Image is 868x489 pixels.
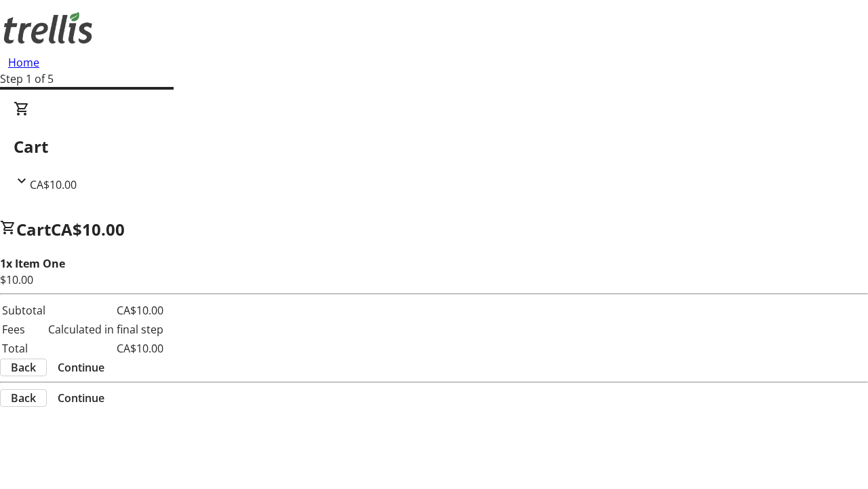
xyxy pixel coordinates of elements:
[47,340,164,357] td: CA$10.00
[47,359,115,376] button: Continue
[14,101,854,193] div: CartCA$10.00
[16,218,51,240] span: Cart
[47,321,164,338] td: Calculated in final step
[14,134,854,159] h2: Cart
[30,177,77,192] span: CA$10.00
[1,302,46,319] td: Subtotal
[47,302,164,319] td: CA$10.00
[1,321,46,338] td: Fees
[58,390,104,406] span: Continue
[1,340,46,357] td: Total
[58,359,104,376] span: Continue
[51,218,125,240] span: CA$10.00
[11,359,36,376] span: Back
[11,390,36,406] span: Back
[47,390,115,406] button: Continue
